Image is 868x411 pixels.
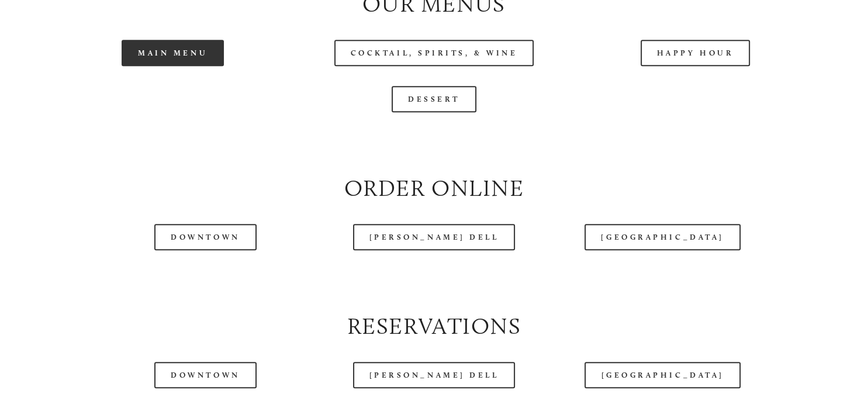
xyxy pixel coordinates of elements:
a: Downtown [154,362,256,388]
a: [GEOGRAPHIC_DATA] [585,362,740,388]
h2: Reservations [52,310,816,342]
a: Dessert [392,86,476,112]
a: Downtown [154,224,256,250]
a: [PERSON_NAME] Dell [353,362,516,388]
a: [GEOGRAPHIC_DATA] [585,224,740,250]
h2: Order Online [52,172,816,204]
a: [PERSON_NAME] Dell [353,224,516,250]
